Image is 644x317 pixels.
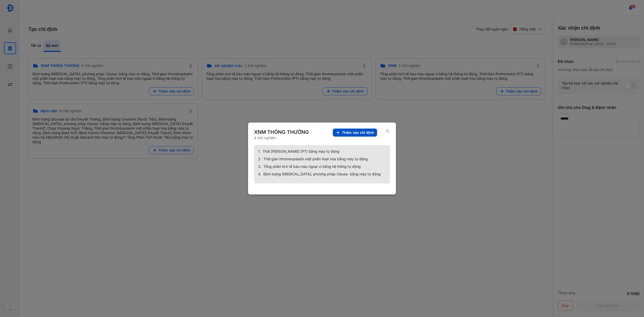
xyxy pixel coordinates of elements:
span: Tổng phân tích tế bào máu ngoại vi bằng hệ thống tự động [263,164,361,169]
span: Thêm vào chỉ định [342,130,374,135]
span: 4. [258,172,261,176]
span: 1. [258,149,261,154]
span: 2. [258,157,261,161]
div: XNM THÔNG THƯỜNG [254,129,310,136]
button: Thêm vào chỉ định [333,129,377,137]
span: Thời [PERSON_NAME] (PT) bằng máy tự động [263,149,339,154]
span: 3. [258,164,261,169]
span: Định lượng [MEDICAL_DATA], phương pháp Clauss- bằng máy tự động [263,172,381,176]
div: 4 Xét nghiệm [254,136,310,140]
span: Thời gian thromboplastin một phần hoạt hóa bằng máy tự động [263,157,368,161]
